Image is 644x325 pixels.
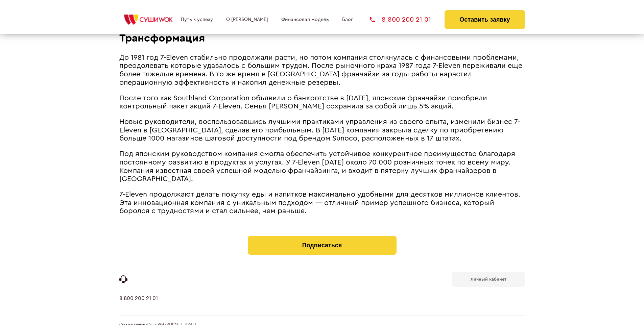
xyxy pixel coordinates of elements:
[370,16,431,23] a: 8 800 200 21 01
[119,54,522,86] span: До 1981 год 7-Eleven стабильно продолжали расти, но потом компания столкнулась с финансовыми проб...
[248,236,397,255] button: Подписаться
[342,17,353,22] a: Блог
[226,17,268,22] a: О [PERSON_NAME]
[119,118,520,142] span: Новые руководители, воспользовавшись лучшими практиками управления из своего опыта, изменили бизн...
[119,150,515,182] span: Под японским руководством компания смогла обеспечить устойчивое конкурентное преимущество благода...
[471,277,506,281] b: Личный кабинет
[382,16,431,23] span: 8 800 200 21 01
[281,17,329,22] a: Финансовая модель
[119,33,205,44] span: Трансформация
[119,191,520,215] span: 7-Eleven продолжают делать покупку еды и напитков максимально удобными для десятков миллионов кли...
[445,10,525,29] button: Оставить заявку
[119,295,158,316] a: 8 800 200 21 01
[181,17,213,22] a: Путь к успеху
[119,95,487,110] span: После того как Southland Corporation объявили о банкротстве в [DATE], японские франчайзи приобрел...
[452,272,525,287] a: Личный кабинет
